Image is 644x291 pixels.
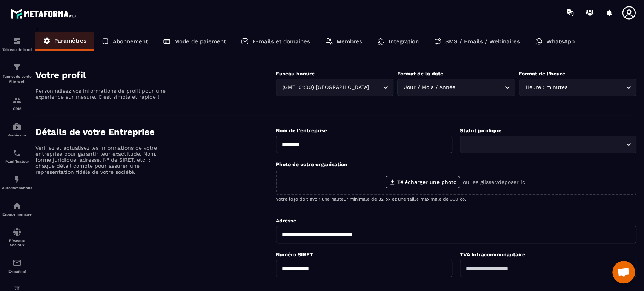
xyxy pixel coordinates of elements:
h4: Votre profil [35,70,276,80]
img: automations [12,122,22,131]
p: ou les glisser/déposer ici [463,179,527,185]
p: Mode de paiement [174,38,226,45]
p: Planificateur [2,159,32,164]
p: Automatisations [2,186,32,190]
span: Heure : minutes [524,83,569,92]
span: Jour / Mois / Année [402,83,457,92]
p: Personnalisez vos informations de profil pour une expérience sur mesure. C'est simple et rapide ! [35,88,168,100]
label: Photo de votre organisation [276,161,347,167]
a: formationformationCRM [2,90,32,116]
img: automations [12,175,22,184]
p: CRM [2,107,32,111]
p: WhatsApp [546,38,575,45]
p: Intégration [389,38,419,45]
label: Adresse [276,217,296,224]
img: formation [12,63,22,72]
img: social-network [12,228,22,237]
p: Paramètres [54,37,86,44]
div: Search for option [460,136,636,153]
label: Format de l’heure [519,70,565,77]
div: Search for option [397,79,515,96]
p: Abonnement [113,38,148,45]
label: Nom de l'entreprise [276,127,327,133]
a: social-networksocial-networkRéseaux Sociaux [2,222,32,253]
p: E-mailing [2,269,32,273]
a: emailemailE-mailing [2,253,32,279]
a: automationsautomationsEspace membre [2,196,32,222]
p: Votre logo doit avoir une hauteur minimale de 32 px et une taille maximale de 300 ko. [276,196,636,202]
img: automations [12,201,22,210]
div: Search for option [276,79,393,96]
input: Search for option [370,83,381,92]
p: E-mails et domaines [252,38,310,45]
a: formationformationTableau de bord [2,31,32,57]
div: Ouvrir le chat [612,261,635,283]
img: scheduler [12,149,22,158]
p: Réseaux Sociaux [2,239,32,247]
label: Fuseau horaire [276,70,315,77]
label: Télécharger une photo [386,176,460,188]
div: Search for option [519,79,636,96]
p: Tableau de bord [2,47,32,52]
label: TVA Intracommunautaire [460,251,525,257]
input: Search for option [569,83,624,92]
label: Statut juridique [460,127,501,133]
img: formation [12,37,22,46]
label: Format de la date [397,70,443,77]
p: Membres [337,38,362,45]
p: Webinaire [2,133,32,137]
a: schedulerschedulerPlanificateur [2,143,32,169]
a: automationsautomationsAutomatisations [2,169,32,196]
a: formationformationTunnel de vente Site web [2,57,32,90]
h4: Détails de votre Entreprise [35,127,276,137]
img: formation [12,96,22,105]
input: Search for option [465,140,624,149]
img: logo [11,7,78,21]
label: Numéro SIRET [276,251,313,257]
p: Vérifiez et actualisez les informations de votre entreprise pour garantir leur exactitude. Nom, f... [35,145,168,175]
p: SMS / Emails / Webinaires [445,38,520,45]
input: Search for option [457,83,503,92]
img: email [12,258,22,267]
p: Espace membre [2,212,32,216]
p: Tunnel de vente Site web [2,74,32,84]
span: (GMT+01:00) [GEOGRAPHIC_DATA] [281,83,370,92]
a: automationsautomationsWebinaire [2,116,32,143]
